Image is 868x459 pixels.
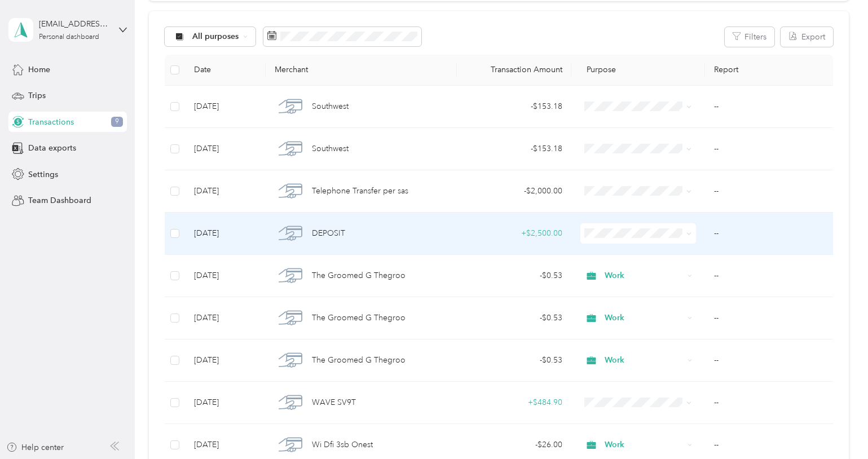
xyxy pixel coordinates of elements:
span: Transactions [28,116,74,128]
th: Transaction Amount [457,55,571,86]
button: Export [781,27,833,47]
td: -- [705,170,832,213]
td: -- [705,339,832,382]
span: Work [605,439,684,451]
div: - $2,000.00 [466,185,562,197]
img: Southwest [279,137,302,161]
span: WAVE SV9T [312,396,356,409]
span: Telephone Transfer per sas [312,185,408,197]
div: - $153.18 [466,100,562,113]
img: The Groomed G Thegroo [279,306,302,330]
td: [DATE] [185,297,265,339]
span: Work [605,270,684,282]
div: - $0.53 [466,270,562,282]
img: The Groomed G Thegroo [279,264,302,288]
td: [DATE] [185,128,265,170]
div: [EMAIL_ADDRESS][DOMAIN_NAME] [39,18,109,30]
td: [DATE] [185,170,265,213]
span: Data exports [28,142,76,154]
span: Purpose [580,65,616,74]
span: Trips [28,90,46,101]
span: Work [605,312,684,324]
img: WAVE SV9T [279,391,302,414]
span: Southwest [312,100,349,113]
button: Filters [725,27,774,47]
td: -- [705,128,832,170]
td: -- [705,213,832,255]
span: 9 [111,117,123,127]
span: Southwest [312,143,349,155]
td: [DATE] [185,213,265,255]
th: Report [705,55,832,86]
div: - $26.00 [466,439,562,451]
span: Home [28,64,50,76]
img: DEPOSIT [279,222,302,245]
div: + $2,500.00 [466,227,562,240]
td: -- [705,297,832,339]
span: Work [605,354,684,367]
iframe: Everlance-gr Chat Button Frame [805,396,868,459]
img: Telephone Transfer per sas [279,179,302,203]
span: The Groomed G Thegroo [312,270,406,282]
div: + $484.90 [466,396,562,409]
div: - $153.18 [466,143,562,155]
td: [DATE] [185,255,265,297]
td: [DATE] [185,382,265,424]
td: -- [705,255,832,297]
span: Settings [28,169,58,180]
td: -- [705,382,832,424]
span: All purposes [192,33,239,41]
span: Team Dashboard [28,195,91,206]
span: DEPOSIT [312,227,345,240]
span: The Groomed G Thegroo [312,312,406,324]
span: Wi Dfi 3sb Onest [312,439,373,451]
td: [DATE] [185,86,265,128]
th: Merchant [266,55,457,86]
th: Date [185,55,265,86]
span: The Groomed G Thegroo [312,354,406,367]
img: Southwest [279,95,302,118]
div: - $0.53 [466,312,562,324]
div: - $0.53 [466,354,562,367]
img: Wi Dfi 3sb Onest [279,433,302,457]
img: The Groomed G Thegroo [279,348,302,372]
td: [DATE] [185,339,265,382]
td: -- [705,86,832,128]
div: Personal dashboard [39,34,99,41]
button: Help center [6,442,64,453]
